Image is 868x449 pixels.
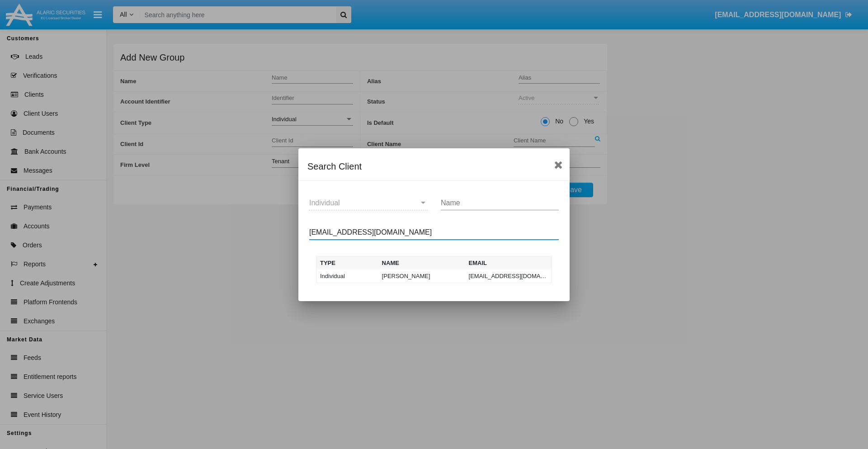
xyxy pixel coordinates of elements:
th: Type [316,256,378,269]
td: [EMAIL_ADDRESS][DOMAIN_NAME] [465,269,552,283]
th: Email [465,256,552,269]
th: Name [378,256,465,269]
td: Individual [316,269,378,283]
td: [PERSON_NAME] [378,269,465,283]
div: Search Client [307,159,561,174]
span: Individual [309,199,340,207]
